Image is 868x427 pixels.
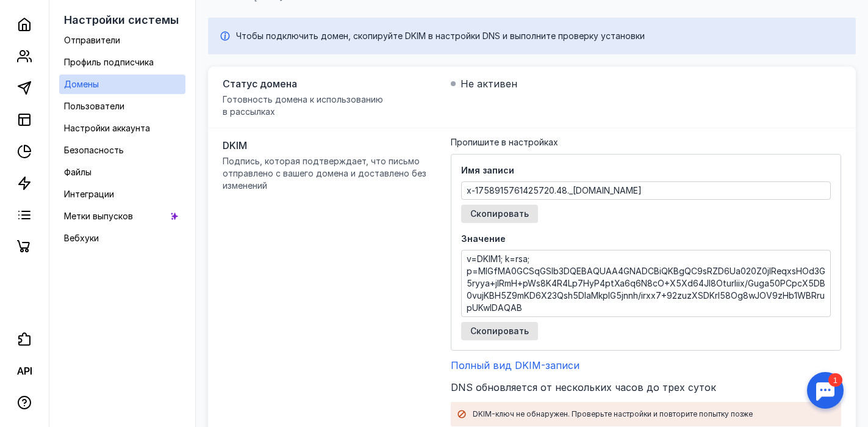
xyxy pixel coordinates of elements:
button: Скопировать [461,322,538,340]
span: Скопировать [470,209,529,219]
span: Отправители [64,35,120,45]
a: Безопасность [59,141,185,160]
span: Настройки системы [64,13,179,26]
a: Профиль подписчика [59,53,185,72]
span: Статус домена [223,78,297,90]
span: Метки выпусков [64,211,133,221]
span: Домены [64,79,99,89]
span: DNS обновляется от нескольких часов до трех суток [451,380,716,395]
div: 1 [27,7,41,21]
div: DKIM-ключ не обнаружен. Проверьте настройки и повторите попытку позже [473,408,835,420]
a: Пользователи [59,97,185,116]
a: Домены [59,75,185,94]
textarea: x-1758915761425720.48._[DOMAIN_NAME] [462,182,830,199]
a: Вебхуки [59,228,185,248]
a: Метки выпусков [59,206,185,226]
span: Значение [461,233,831,245]
a: Настройки аккаунта [59,119,185,138]
span: Не активен [461,76,517,91]
span: DKIM [223,139,247,151]
span: Настройки аккаунта [64,123,150,133]
a: Отправители [59,31,185,50]
div: Чтобы подключить домен, скопируйте DKIM в настройки DNS и выполните проверку установки [236,30,844,42]
div: Пропишите в настройках [451,138,708,147]
span: Готовность домена к использованию в рассылках [223,94,383,117]
a: Интеграции [59,184,185,204]
span: Вебхуки [64,233,99,243]
button: Скопировать [461,205,538,223]
textarea: v=DKIM1; k=rsa; p=MIGfMA0GCSqGSIb3DQEBAQUAA4GNADCBiQKBgQC9sRZD6Ua020Z0jIReqxsHOd3G5ryya+jlRmH+pWs... [462,250,830,316]
span: Подпись, которая подтверждает, что письмо отправлено с вашего домена и доставлено без изменений [223,156,426,191]
span: Скопировать [470,326,529,337]
span: Профиль подписчика [64,57,154,67]
span: Файлы [64,167,91,177]
span: Имя записи [461,164,831,177]
span: Безопасность [64,145,124,155]
span: Пользователи [64,101,124,111]
button: Полный вид DKIM-записи [451,359,579,371]
span: Интеграции [64,189,114,199]
a: Файлы [59,162,185,182]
